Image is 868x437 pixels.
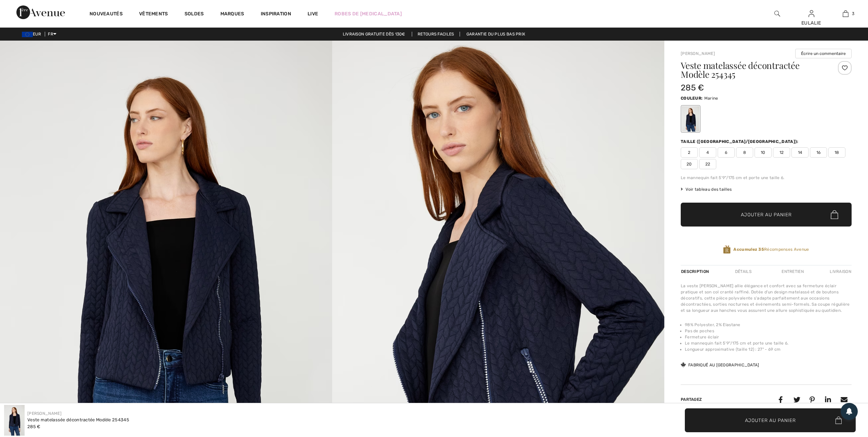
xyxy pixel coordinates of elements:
img: Mon panier [843,10,849,18]
span: Ajouter au panier [745,417,796,424]
span: Marine [704,96,718,101]
img: Veste Matelass&eacute;e D&eacute;contract&eacute;e mod&egrave;le 254345 [4,405,25,436]
span: 20 [681,159,698,169]
div: Détails [729,265,757,278]
li: Pas de poches [685,328,852,334]
img: recherche [774,10,780,18]
div: Fabriqué au [GEOGRAPHIC_DATA] [681,362,759,368]
span: Voir tableau des tailles [681,186,732,192]
div: Description [681,265,710,278]
a: Retours faciles [412,32,460,37]
button: Écrire un commentaire [795,49,852,58]
div: Livraison [828,265,852,278]
span: 16 [810,147,827,158]
div: La veste [PERSON_NAME] allie élégance et confort avec sa fermeture éclair pratique et son col cra... [681,283,852,314]
span: Partagez [681,397,702,402]
li: Fermeture éclair [685,334,852,340]
img: 1ère Avenue [16,5,65,19]
a: Robes de [MEDICAL_DATA] [335,10,402,17]
span: Ajouter au panier [741,211,792,218]
span: Inspiration [261,11,291,18]
a: 3 [829,10,862,18]
div: Le mannequin fait 5'9"/175 cm et porte une taille 6. [681,175,852,181]
a: Vêtements [139,11,168,18]
span: 22 [699,159,716,169]
li: 98% Polyester, 2% Elastane [685,322,852,328]
h1: Veste matelassée décontractée Modèle 254345 [681,61,823,79]
div: Entretien [776,265,810,278]
a: Soldes [185,11,204,18]
span: 18 [828,147,845,158]
span: EUR [22,32,44,37]
strong: Accumulez 35 [733,247,764,252]
span: 12 [773,147,790,158]
button: Ajouter au panier [685,408,856,432]
div: Veste matelassée décontractée Modèle 254345 [27,417,129,423]
img: Récompenses Avenue [723,245,731,254]
img: Mes infos [809,10,814,18]
span: 285 € [681,83,704,92]
img: Euro [22,32,33,37]
span: 285 € [27,424,41,429]
a: [PERSON_NAME] [27,411,62,416]
li: Le mannequin fait 5'9"/175 cm et porte une taille 6. [685,340,852,346]
span: Couleur: [681,96,703,101]
img: Bag.svg [831,210,838,219]
span: 4 [699,147,716,158]
a: [PERSON_NAME] [681,51,715,56]
a: Garantie du plus bas prix [461,32,531,37]
div: Marine [682,106,700,132]
span: 2 [681,147,698,158]
span: 3 [852,11,854,17]
span: Récompenses Avenue [733,246,809,252]
button: Ajouter au panier [681,203,852,227]
span: 6 [718,147,735,158]
span: 8 [736,147,753,158]
a: Nouveautés [90,11,123,18]
div: EULALIE [795,19,828,27]
span: 14 [791,147,809,158]
li: Longueur approximative (taille 12) : 27" - 69 cm [685,346,852,352]
img: Bag.svg [835,417,842,424]
span: FR [48,32,56,37]
a: Livraison gratuite dès 130€ [337,32,411,37]
div: Taille ([GEOGRAPHIC_DATA]/[GEOGRAPHIC_DATA]): [681,139,800,145]
a: Se connecter [809,10,814,17]
span: 10 [755,147,772,158]
a: Marques [220,11,244,18]
a: Live [308,10,318,17]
